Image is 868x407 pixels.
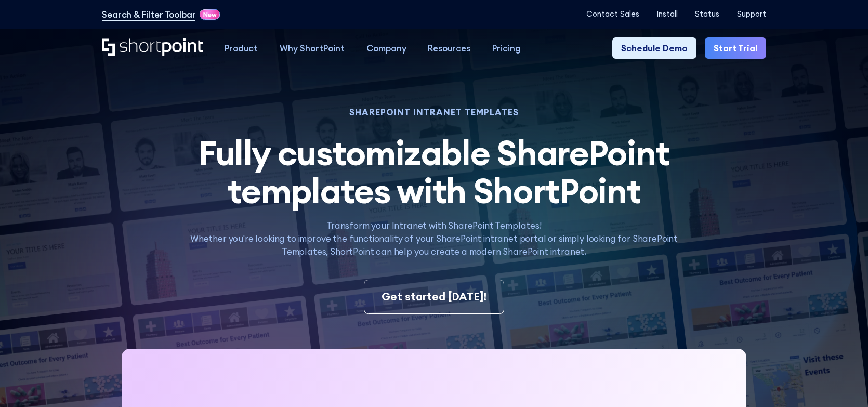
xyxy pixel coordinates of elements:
[481,37,532,59] a: Pricing
[737,10,766,19] a: Support
[816,357,868,407] iframe: Chat Widget
[428,42,470,55] div: Resources
[180,109,688,116] h1: SHAREPOINT INTRANET TEMPLATES
[364,280,505,314] a: Get started [DATE]!
[102,8,195,21] a: Search & Filter Toolbar
[102,38,203,57] a: Home
[269,37,356,59] a: Why ShortPoint
[417,37,481,59] a: Resources
[225,42,258,55] div: Product
[695,10,719,19] a: Status
[705,37,766,59] a: Start Trial
[180,219,688,258] p: Transform your Intranet with SharePoint Templates! Whether you're looking to improve the function...
[612,37,696,59] a: Schedule Demo
[280,42,345,55] div: Why ShortPoint
[656,10,678,19] a: Install
[214,37,269,59] a: Product
[199,130,669,213] span: Fully customizable SharePoint templates with ShortPoint
[366,42,406,55] div: Company
[382,288,486,305] div: Get started [DATE]!
[586,10,639,19] a: Contact Sales
[356,37,417,59] a: Company
[492,42,521,55] div: Pricing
